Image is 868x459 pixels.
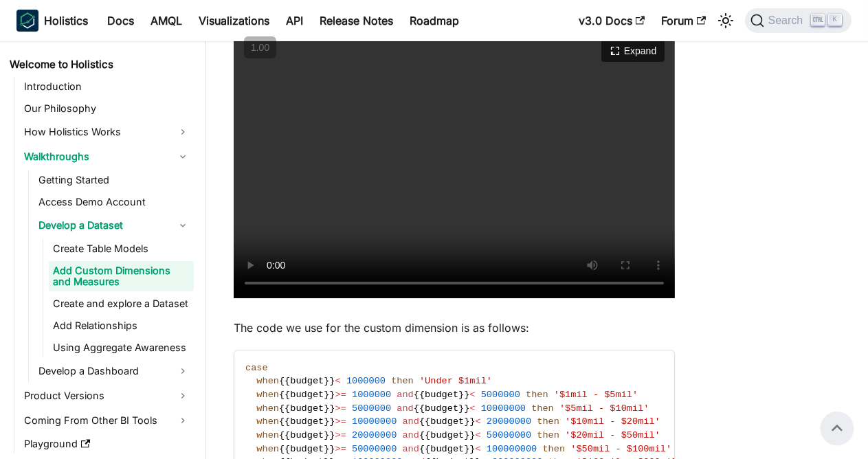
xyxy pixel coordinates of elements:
span: '$10mil - $20mil' [565,416,660,427]
a: AMQL [142,10,190,32]
span: and [402,416,419,427]
a: Visualizations [190,10,278,32]
span: and [397,390,413,400]
span: 50000000 [352,444,397,454]
span: and [402,444,419,454]
span: >= [335,390,346,400]
span: 10000000 [481,403,526,414]
span: when [256,430,279,440]
a: HolisticsHolistics [16,10,88,32]
span: and [402,430,419,440]
span: {{budget}} [279,390,335,400]
span: '$1mil - $5mil' [554,390,638,400]
a: Docs [99,10,142,32]
a: Develop a Dashboard [34,360,194,382]
span: case [245,363,268,373]
span: {{budget}} [414,390,470,400]
span: {{budget}} [279,444,335,454]
a: Getting Started [34,170,194,190]
span: {{budget}} [279,376,335,386]
p: The code we use for the custom dimension is as follows: [234,320,675,336]
span: 'Under $1mil' [419,376,492,386]
span: then [391,376,414,386]
a: Develop a Dataset [34,214,194,236]
a: Coming From Other BI Tools [20,410,194,432]
span: >= [335,403,346,414]
span: then [537,430,559,440]
img: Holistics [16,10,38,32]
button: Scroll back to top [821,412,854,445]
b: Holistics [44,12,88,29]
a: Create and explore a Dataset [49,294,194,313]
a: Release Notes [311,10,401,32]
span: then [526,390,548,400]
span: 20000000 [352,430,397,440]
span: then [542,444,565,454]
span: then [537,416,559,427]
a: How Holistics Works [20,121,194,143]
span: {{budget}} [279,403,335,414]
span: < [476,444,481,454]
span: 100000000 [487,444,537,454]
button: Search (Ctrl+K) [745,8,852,33]
video: Your browser does not support embedding video, but you can . [234,30,675,298]
a: API [278,10,311,32]
a: Playground [20,434,194,454]
span: 5000000 [481,390,520,400]
a: Add Custom Dimensions and Measures [49,261,194,291]
span: when [256,390,279,400]
span: < [469,390,475,400]
a: Create Table Models [49,239,194,258]
span: < [476,430,481,440]
a: Product Versions [20,385,194,407]
a: Add Relationships [49,316,194,335]
a: Access Demo Account [34,192,194,212]
a: Forum [653,10,714,32]
a: Walkthroughs [20,146,194,168]
span: >= [335,444,346,454]
span: >= [335,430,346,440]
span: < [476,416,481,427]
span: 10000000 [352,416,397,427]
span: Search [764,14,812,27]
span: when [256,416,279,427]
span: {{budget}} [419,444,476,454]
span: < [335,376,341,386]
span: < [469,403,475,414]
a: Our Philosophy [20,99,194,118]
span: then [531,403,554,414]
span: '$5mil - $10mil' [559,403,649,414]
span: when [256,444,279,454]
span: '$50mil - $100mil' [570,444,671,454]
a: Using Aggregate Awareness [49,338,194,357]
span: 5000000 [352,403,391,414]
a: Welcome to Holistics [5,55,194,74]
span: {{budget}} [419,416,476,427]
a: v3.0 Docs [570,10,653,32]
span: when [256,403,279,414]
span: '$20mil - $50mil' [565,430,660,440]
span: and [397,403,413,414]
span: {{budget}} [279,430,335,440]
span: when [256,376,279,386]
button: Expand video [601,40,665,62]
span: >= [335,416,346,427]
span: 1000000 [346,376,386,386]
span: {{budget}} [414,403,470,414]
a: Introduction [20,77,194,96]
span: {{budget}} [419,430,476,440]
span: 1000000 [352,390,391,400]
span: {{budget}} [279,416,335,427]
a: Roadmap [401,10,467,32]
span: 50000000 [487,430,531,440]
kbd: K [828,14,842,26]
button: Switch between dark and light mode (currently light mode) [715,10,737,32]
span: 20000000 [487,416,531,427]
